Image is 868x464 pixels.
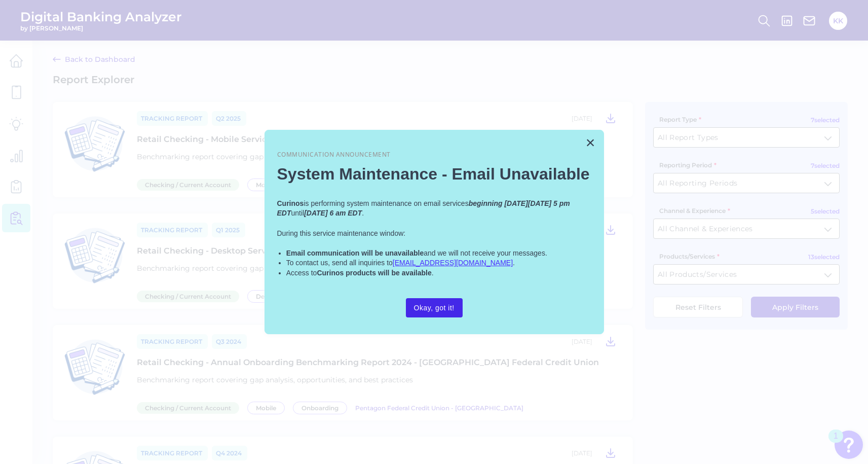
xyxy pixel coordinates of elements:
[513,259,515,267] span: .
[291,209,305,217] span: until
[277,199,572,218] em: beginning [DATE][DATE] 5 pm EDT
[304,209,362,217] em: [DATE] 6 am EDT
[424,249,547,257] span: and we will not receive your messages.
[277,164,591,184] h2: System Maintenance - Email Unavailable
[286,259,393,267] span: To contact us, send all inquiries to
[432,269,434,277] span: .
[286,249,424,257] strong: Email communication will be unavailable
[393,259,513,267] a: [EMAIL_ADDRESS][DOMAIN_NAME]
[406,298,463,317] button: Okay, got it!
[317,269,431,277] strong: Curinos products will be available
[277,229,591,239] p: During this service maintenance window:
[286,269,317,277] span: Access to
[362,209,364,217] span: .
[304,199,468,207] span: is performing system maintenance on email services
[277,151,591,159] p: Communication Announcement
[277,199,304,207] strong: Curinos
[586,134,595,151] button: Close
